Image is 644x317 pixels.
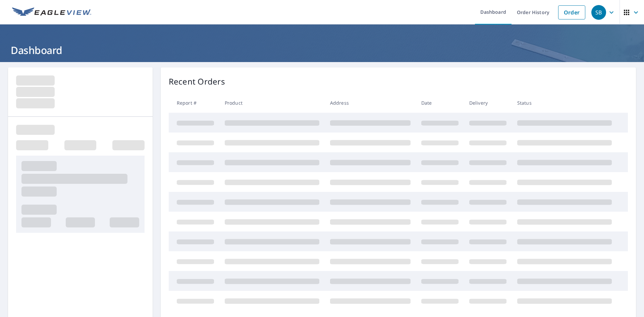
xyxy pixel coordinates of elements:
th: Report # [169,93,219,113]
div: SB [591,5,606,20]
img: EV Logo [12,7,91,17]
th: Address [325,93,416,113]
h1: Dashboard [8,43,636,57]
th: Product [219,93,325,113]
a: Order [558,5,585,19]
p: Recent Orders [169,75,225,88]
th: Status [512,93,617,113]
th: Date [416,93,464,113]
th: Delivery [464,93,512,113]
